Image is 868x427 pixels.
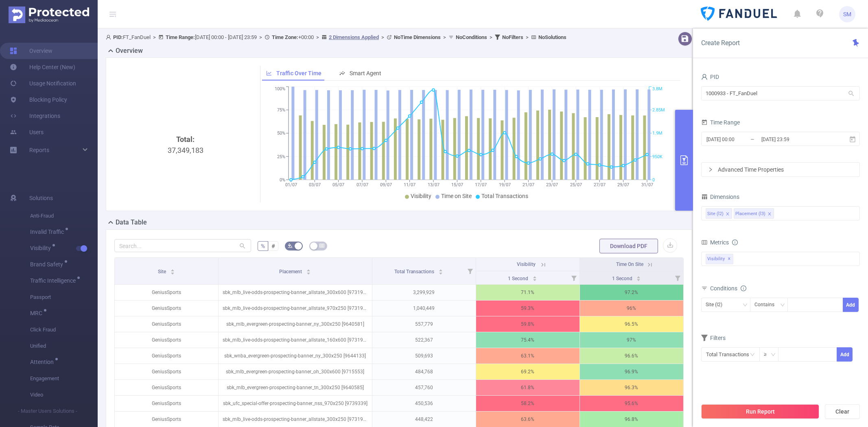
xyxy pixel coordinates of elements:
i: icon: caret-up [636,275,641,277]
p: GeniusSports [115,412,218,427]
tspan: 3.8M [652,87,662,92]
p: 97% [580,332,683,348]
tspan: 17/07 [475,182,487,187]
img: Protected Media [9,7,89,23]
li: Site (l2) [706,208,732,219]
p: 96.9% [580,364,683,379]
span: Metrics [701,239,729,246]
p: 96% [580,301,683,316]
p: 450,536 [372,396,476,411]
p: 448,422 [372,412,476,427]
b: No Filters [502,34,523,40]
p: GeniusSports [115,348,218,364]
div: icon: rightAdvanced Time Properties [702,163,859,176]
div: Placement (l3) [735,209,765,219]
p: 59.3% [476,301,579,316]
tspan: 19/07 [498,182,510,187]
i: icon: down [743,303,748,308]
tspan: 950K [652,154,662,159]
p: 484,768 [372,364,476,379]
tspan: 01/07 [285,182,297,187]
i: icon: caret-down [170,271,175,274]
span: Smart Agent [350,70,381,76]
tspan: 07/07 [356,182,368,187]
div: ≥ [764,348,772,361]
button: Add [843,298,859,312]
i: icon: down [771,352,776,358]
i: icon: table [319,243,324,248]
p: 75.4% [476,332,579,348]
i: icon: close [726,212,730,217]
i: icon: caret-down [306,271,311,274]
tspan: 2.85M [652,107,665,113]
span: Time On Site [616,261,643,267]
p: GeniusSports [115,396,218,411]
tspan: 50% [277,131,285,136]
span: Attention [30,359,57,365]
p: 58.2% [476,396,579,411]
i: icon: info-circle [741,285,746,291]
span: Reports [29,147,49,153]
i: icon: caret-up [306,268,311,270]
span: > [441,34,448,40]
i: icon: info-circle [732,240,738,245]
span: > [257,34,265,40]
span: Create Report [701,39,740,47]
i: Filter menu [464,258,476,284]
p: 61.8% [476,380,579,395]
h2: Overview [116,46,143,56]
p: sbk_mlb_live-odds-prospecting-banner_allstate_300x250 [9731983] [219,412,372,427]
i: icon: caret-up [170,268,175,270]
span: # [271,243,275,249]
i: icon: caret-down [439,271,443,274]
a: Reports [29,142,49,158]
span: > [379,34,387,40]
p: 63.1% [476,348,579,364]
i: icon: bg-colors [288,243,293,248]
i: icon: caret-up [439,268,443,270]
span: MRC [30,310,45,316]
a: Blocking Policy [10,91,67,108]
span: Traffic Over Time [276,70,321,76]
div: Site (l2) [707,209,724,219]
span: Visibility [30,245,54,251]
span: Time on Site [441,193,472,199]
p: 63.6% [476,412,579,427]
p: sbk_wnba_evergreen-prospecting-banner_ny_300x250 [9644133] [219,348,372,364]
tspan: 31/07 [641,182,653,187]
p: 96.8% [580,412,683,427]
div: Contains [754,298,780,312]
p: sbk_mlb_evergreen-prospecting-banner_tn_300x250 [9640585] [219,380,372,395]
p: 96.6% [580,348,683,364]
i: icon: caret-down [533,278,537,280]
p: 95.6% [580,396,683,411]
tspan: 23/07 [546,182,558,187]
span: Visibility [411,193,431,199]
i: icon: user [106,35,113,40]
div: Sort [306,268,311,273]
span: Unified [30,338,98,354]
button: Add [837,347,853,362]
a: Users [10,124,44,140]
span: Total Transactions [394,269,435,274]
i: Filter menu [672,271,683,284]
div: Sort [438,268,443,273]
span: Conditions [710,285,746,292]
h2: Data Table [116,218,147,227]
span: Anti-Fraud [30,208,98,224]
p: sbk_ufc_special-offer-prospecting-banner_nss_970x250 [9739339] [219,396,372,411]
a: Usage Notification [10,75,76,91]
p: 59.8% [476,316,579,332]
span: Visibility [517,261,536,267]
span: Click Fraud [30,322,98,338]
p: GeniusSports [115,301,218,316]
span: % [261,243,265,249]
b: Total: [176,135,195,144]
span: ✕ [728,254,731,264]
p: sbk_mlb_live-odds-prospecting-banner_allstate_970x250 [9731984] [219,301,372,316]
p: 509,693 [372,348,476,364]
b: PID: [113,34,123,40]
i: icon: close [767,212,772,217]
i: icon: down [780,303,785,308]
tspan: 05/07 [332,182,344,187]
